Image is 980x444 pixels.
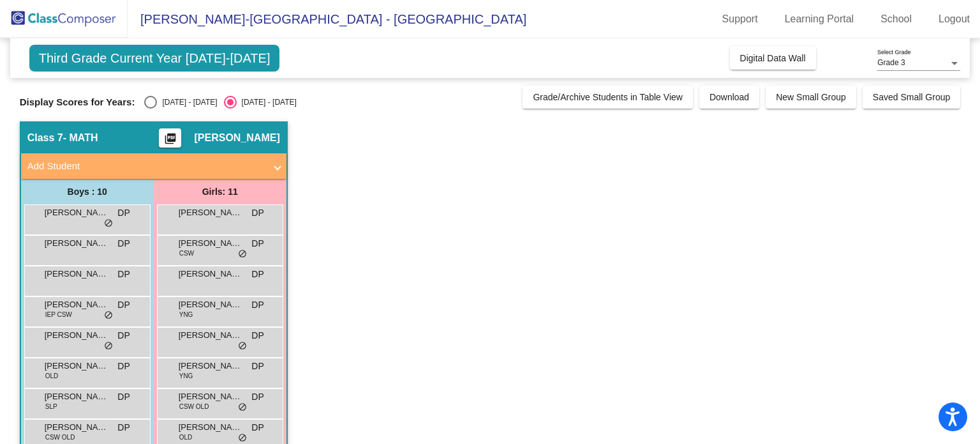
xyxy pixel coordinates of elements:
button: New Small Group [766,86,856,109]
span: Grade/Archive Students in Table View [533,92,683,102]
mat-icon: picture_as_pdf [163,132,178,150]
span: Digital Data Wall [740,53,806,63]
span: do_not_disturb_alt [238,433,247,443]
button: Download [699,86,759,109]
span: DP [251,268,264,281]
span: [PERSON_NAME] [179,268,242,280]
span: do_not_disturb_alt [104,310,113,321]
span: [PERSON_NAME] [45,298,108,311]
span: [PERSON_NAME] [PERSON_NAME] [45,421,108,434]
span: - MATH [63,132,98,144]
span: DP [117,268,130,281]
span: [PERSON_NAME]-[GEOGRAPHIC_DATA] - [GEOGRAPHIC_DATA] [128,9,526,29]
span: DP [117,298,130,312]
span: do_not_disturb_alt [104,218,113,229]
span: CSW OLD [179,402,209,411]
span: [PERSON_NAME] [45,206,108,219]
span: Class 7 [27,132,63,144]
span: DP [117,329,130,342]
span: do_not_disturb_alt [238,402,247,413]
span: [PERSON_NAME] [194,132,279,144]
span: [PERSON_NAME] [179,237,242,250]
span: Grade 3 [877,58,905,67]
span: [PERSON_NAME] [179,206,242,219]
span: Saved Small Group [873,92,950,102]
span: SLP [45,402,57,411]
div: [DATE] - [DATE] [157,96,217,108]
button: Print Students Details [159,128,181,148]
button: Digital Data Wall [730,47,816,70]
span: [PERSON_NAME] [179,390,242,403]
span: DP [251,298,264,312]
span: OLD [45,371,59,381]
span: New Small Group [776,92,846,102]
span: [PERSON_NAME] [45,237,108,250]
span: [PERSON_NAME] [45,390,108,403]
button: Grade/Archive Students in Table View [523,86,693,109]
div: [DATE] - [DATE] [237,96,297,108]
span: [PERSON_NAME] [45,360,108,372]
mat-radio-group: Select an option [144,96,296,109]
span: [PERSON_NAME] [PERSON_NAME] [45,268,108,280]
span: YNG [179,310,193,319]
span: [PERSON_NAME] [45,329,108,342]
mat-expansion-panel-header: Add Student [21,153,286,179]
a: School [870,9,922,29]
span: [PERSON_NAME] [179,329,242,342]
span: YNG [179,371,193,381]
span: DP [251,421,264,434]
span: do_not_disturb_alt [238,341,247,351]
span: do_not_disturb_alt [104,341,113,351]
span: DP [251,329,264,342]
mat-panel-title: Add Student [27,159,265,174]
span: DP [117,206,130,220]
span: DP [251,237,264,250]
span: CSW OLD [45,433,75,442]
span: DP [117,421,130,434]
div: Girls: 11 [154,179,286,204]
span: DP [251,390,264,404]
span: [PERSON_NAME] [179,298,242,311]
span: DP [251,360,264,373]
span: DP [251,206,264,220]
span: DP [117,360,130,373]
span: DP [117,237,130,250]
span: [PERSON_NAME] [179,421,242,434]
div: Boys : 10 [21,179,154,204]
a: Logout [928,9,980,29]
span: DP [117,390,130,404]
a: Learning Portal [775,9,865,29]
span: do_not_disturb_alt [238,249,247,259]
span: OLD [179,433,193,442]
span: CSW [179,249,194,258]
button: Saved Small Group [863,86,960,109]
span: Download [709,92,749,102]
span: Third Grade Current Year [DATE]-[DATE] [29,45,280,72]
a: Support [712,9,768,29]
span: [PERSON_NAME] [179,360,242,372]
span: IEP CSW [45,310,72,319]
span: Display Scores for Years: [20,96,135,108]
